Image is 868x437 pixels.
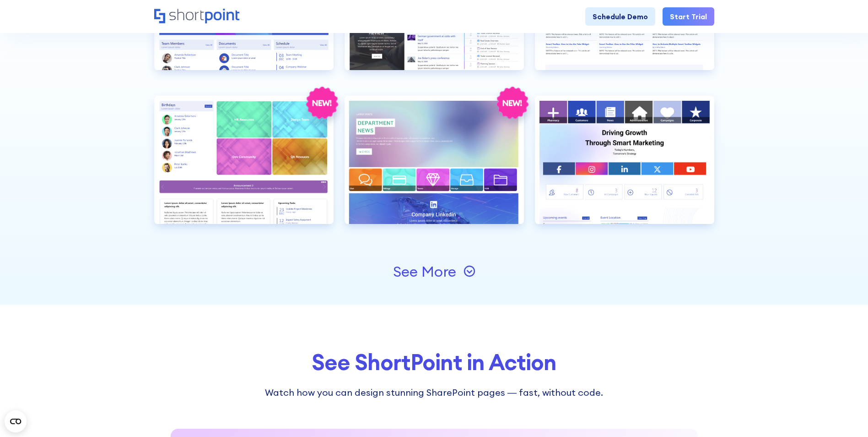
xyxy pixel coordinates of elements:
a: Marketing 1 [535,96,714,239]
button: Open CMP widget [5,410,27,432]
a: Home [154,9,239,24]
div: See ShortPoint in Action [154,350,714,375]
a: Schedule Demo [585,7,655,26]
a: Knowledge Portal 2 [154,96,334,239]
div: See More [393,264,456,279]
a: Knowledge Portal 3 [345,96,524,239]
iframe: Chat Widget [822,393,868,437]
a: Start Trial [663,7,714,26]
div: Watch how you can design stunning SharePoint pages — fast, without code. [254,386,614,399]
